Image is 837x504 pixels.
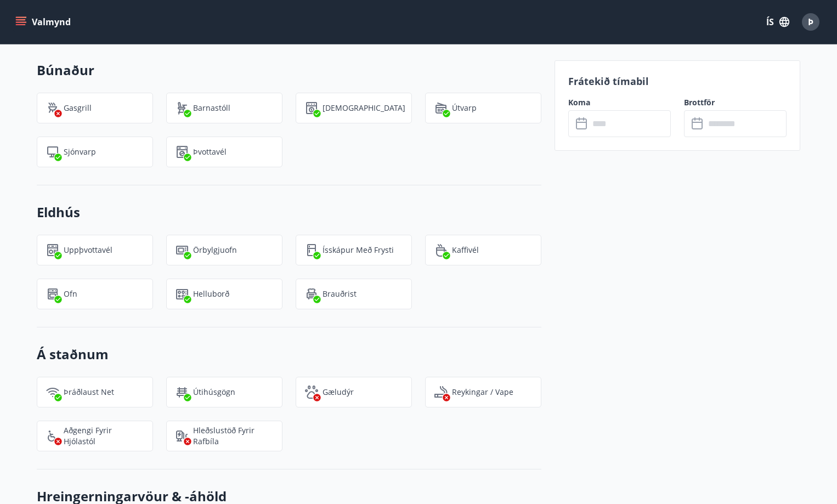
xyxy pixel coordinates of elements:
[176,145,189,158] img: Dl16BY4EX9PAW649lg1C3oBuIaAsR6QVDQBO2cTm.svg
[760,12,795,32] button: ÍS
[13,12,75,32] button: menu
[46,145,59,158] img: mAminyBEY3mRTAfayxHTq5gfGd6GwGu9CEpuJRvg.svg
[64,387,114,398] p: Þráðlaust net
[323,245,394,256] p: Ísskápur með frysti
[684,97,787,108] label: Brottför
[193,387,235,398] p: Útihúsgögn
[323,288,357,299] p: Brauðrist
[193,245,237,256] p: Örbylgjuofn
[64,146,96,157] p: Sjónvarp
[808,16,813,28] span: Þ
[176,287,189,301] img: 9R1hYb2mT2cBJz2TGv4EKaumi4SmHMVDNXcQ7C8P.svg
[46,243,59,257] img: 7hj2GulIrg6h11dFIpsIzg8Ak2vZaScVwTihwv8g.svg
[193,103,230,114] p: Barnastóll
[176,101,189,115] img: ro1VYixuww4Qdd7lsw8J65QhOwJZ1j2DOUyXo3Mt.svg
[176,243,189,257] img: WhzojLTXTmGNzu0iQ37bh4OB8HAJRP8FBs0dzKJK.svg
[798,9,824,35] button: Þ
[176,429,189,443] img: nH7E6Gw2rvWFb8XaSdRp44dhkQaj4PJkOoRYItBQ.svg
[568,74,787,88] p: Frátekið tímabil
[193,146,227,157] p: Þvottavél
[37,345,541,364] h3: Á staðnum
[64,425,144,447] p: Aðgengi fyrir hjólastól
[434,386,448,399] img: QNIUl6Cv9L9rHgMXwuzGLuiJOj7RKqxk9mBFPqjq.svg
[452,387,513,398] p: Reykingar / Vape
[193,288,229,299] p: Helluborð
[46,386,59,399] img: HJRyFFsYp6qjeUYhR4dAD8CaCEsnIFYZ05miwXoh.svg
[434,243,448,257] img: YAuCf2RVBoxcWDOxEIXE9JF7kzGP1ekdDd7KNrAY.svg
[37,203,541,222] h3: Eldhús
[568,97,671,108] label: Koma
[64,245,112,256] p: Uppþvottavél
[46,429,59,443] img: 8IYIKVZQyRlUC6HQIIUSdjpPGRncJsz2RzLgWvp4.svg
[64,103,92,114] p: Gasgrill
[434,101,448,115] img: HjsXMP79zaSHlY54vW4Et0sdqheuFiP1RYfGwuXf.svg
[323,103,405,114] p: [DEMOGRAPHIC_DATA]
[37,61,541,80] h3: Búnaður
[193,425,273,447] p: Hleðslustöð fyrir rafbíla
[452,103,477,114] p: Útvarp
[323,387,354,398] p: Gæludýr
[176,386,189,399] img: zl1QXYWpuXQflmynrNOhYvHk3MCGPnvF2zCJrr1J.svg
[305,287,318,301] img: eXskhI6PfzAYYayp6aE5zL2Gyf34kDYkAHzo7Blm.svg
[305,386,318,399] img: pxcaIm5dSOV3FS4whs1soiYWTwFQvksT25a9J10C.svg
[46,101,59,115] img: ZXjrS3QKesehq6nQAPjaRuRTI364z8ohTALB4wBr.svg
[46,287,59,301] img: zPVQBp9blEdIFer1EsEXGkdLSf6HnpjwYpytJsbc.svg
[305,101,318,115] img: hddCLTAnxqFUMr1fxmbGG8zWilo2syolR0f9UjPn.svg
[64,288,77,299] p: Ofn
[452,245,479,256] p: Kaffivél
[305,243,318,257] img: CeBo16TNt2DMwKWDoQVkwc0rPfUARCXLnVWH1QgS.svg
